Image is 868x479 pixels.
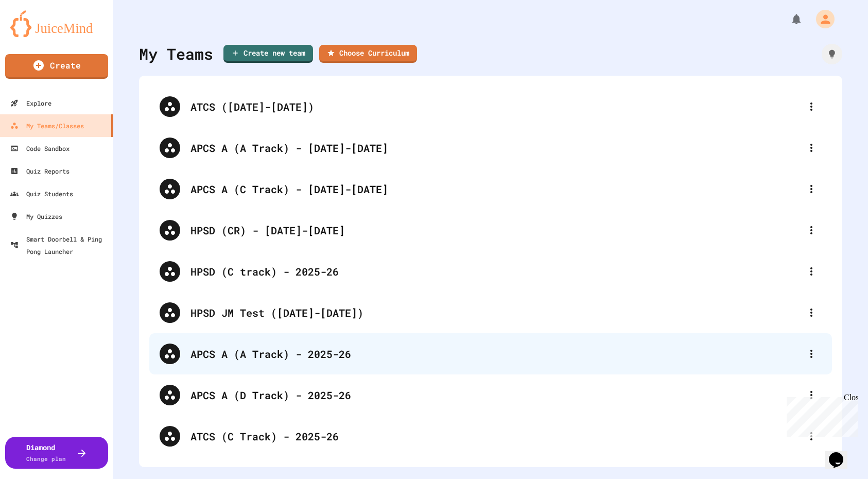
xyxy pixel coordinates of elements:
[190,387,801,403] div: APCS A (D Track) - 2025-26
[805,7,837,31] div: My Account
[190,181,801,197] div: APCS A (C Track) - [DATE]-[DATE]
[190,99,801,114] div: ATCS ([DATE]-[DATE])
[139,42,213,65] div: My Teams
[26,455,66,463] span: Change plan
[149,86,832,127] div: ATCS ([DATE]-[DATE])
[149,210,832,251] div: HPSD (CR) - [DATE]-[DATE]
[10,10,103,37] img: logo-orange.svg
[149,127,832,168] div: APCS A (A Track) - [DATE]-[DATE]
[149,292,832,333] div: HPSD JM Test ([DATE]-[DATE])
[190,346,801,362] div: APCS A (A Track) - 2025-26
[771,10,805,28] div: My Notifications
[190,223,801,238] div: HPSD (CR) - [DATE]-[DATE]
[10,233,109,258] div: Smart Doorbell & Ping Pong Launcher
[26,442,66,464] div: Diamond
[319,45,417,63] a: Choose Curriculum
[5,54,108,79] a: Create
[190,305,801,320] div: HPSD JM Test ([DATE]-[DATE])
[4,4,71,65] div: Chat with us now!Close
[149,416,832,457] div: ATCS (C Track) - 2025-26
[10,210,62,223] div: My Quizzes
[10,165,70,177] div: Quiz Reports
[10,97,51,109] div: Explore
[149,374,832,416] div: APCS A (D Track) - 2025-26
[149,251,832,292] div: HPSD (C track) - 2025-26
[10,142,70,155] div: Code Sandbox
[10,187,73,200] div: Quiz Students
[149,168,832,210] div: APCS A (C Track) - [DATE]-[DATE]
[5,437,108,469] button: DiamondChange plan
[783,393,858,437] iframe: chat widget
[822,44,842,64] div: How it works
[190,429,801,444] div: ATCS (C Track) - 2025-26
[190,140,801,156] div: APCS A (A Track) - [DATE]-[DATE]
[190,264,801,279] div: HPSD (C track) - 2025-26
[10,119,84,132] div: My Teams/Classes
[149,333,832,374] div: APCS A (A Track) - 2025-26
[825,438,858,469] iframe: chat widget
[223,45,313,63] a: Create new team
